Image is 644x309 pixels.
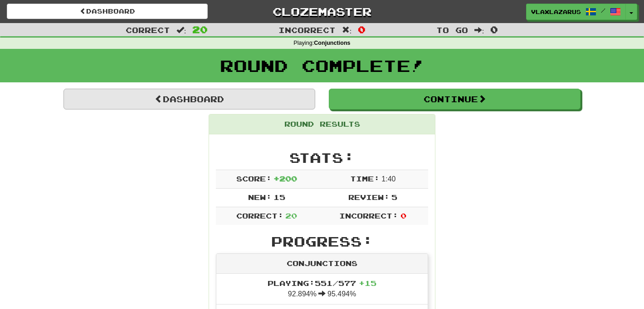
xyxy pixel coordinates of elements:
[236,174,272,183] span: Score:
[236,211,283,220] span: Correct:
[63,89,315,109] a: Dashboard
[526,4,626,20] a: vlaxlazarus /
[348,193,390,201] span: Review:
[358,24,366,35] span: 0
[359,279,376,287] span: + 15
[391,193,397,201] span: 5
[490,24,498,35] span: 0
[285,211,297,220] span: 20
[278,25,336,34] span: Incorrect
[126,25,170,34] span: Correct
[601,7,605,14] span: /
[273,174,297,183] span: + 200
[216,254,428,274] div: Conjunctions
[329,89,581,109] button: Continue
[221,4,422,19] a: Clozemaster
[209,114,435,134] div: Round Results
[342,26,352,34] span: :
[381,175,395,183] span: 1 : 40
[350,174,380,183] span: Time:
[400,211,406,220] span: 0
[314,40,350,46] strong: Conjunctions
[192,24,208,35] span: 20
[436,25,468,34] span: To go
[176,26,186,34] span: :
[268,279,376,287] span: Playing: 551 / 577
[3,57,641,75] h1: Round Complete!
[474,26,484,34] span: :
[531,8,581,16] span: vlaxlazarus
[7,4,208,19] a: Dashboard
[216,150,428,165] h2: Stats:
[339,211,398,220] span: Incorrect:
[216,234,428,249] h2: Progress:
[248,193,272,201] span: New:
[216,274,428,304] li: 92.894% 95.494%
[273,193,285,201] span: 15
